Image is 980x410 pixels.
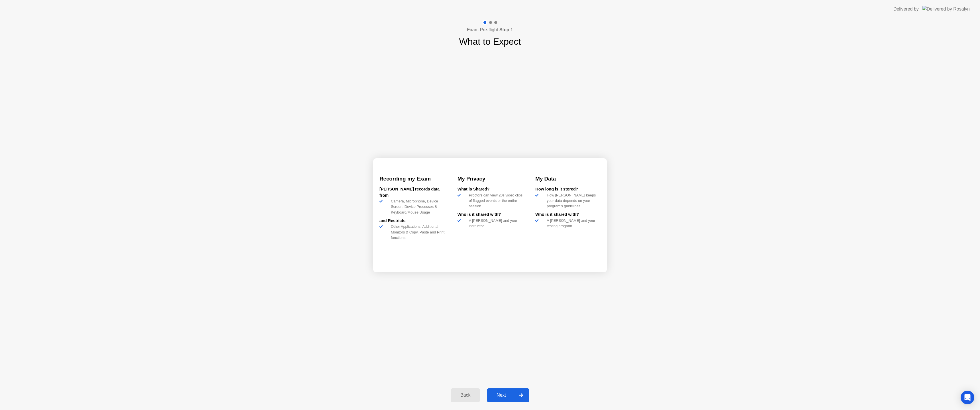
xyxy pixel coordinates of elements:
[379,186,445,198] div: [PERSON_NAME] records data from
[544,192,601,209] div: How [PERSON_NAME] keeps your data depends on your program’s guidelines.
[489,393,514,398] div: Next
[922,6,970,12] img: Delivered by Rosalyn
[535,212,601,218] div: Who is it shared with?
[499,27,513,32] b: Step 1
[893,6,919,13] div: Delivered by
[467,192,523,209] div: Proctors can view 20s video clips of flagged events or the entire session
[459,35,521,48] h1: What to Expect
[535,186,601,192] div: How long is it stored?
[379,175,445,183] h3: Recording my Exam
[487,388,529,402] button: Next
[535,175,601,183] h3: My Data
[467,218,523,229] div: A [PERSON_NAME] and your instructor
[389,198,445,215] div: Camera, Microphone, Device Screen, Device Processes & Keyboard/Mouse Usage
[961,391,974,404] div: Open Intercom Messenger
[458,175,523,183] h3: My Privacy
[544,218,601,229] div: A [PERSON_NAME] and your testing program
[379,218,445,224] div: and Restricts
[389,224,445,240] div: Other Applications, Additional Monitors & Copy, Paste and Print functions
[451,388,480,402] button: Back
[458,186,523,192] div: What is Shared?
[467,26,513,33] h4: Exam Pre-flight:
[458,212,523,218] div: Who is it shared with?
[452,393,478,398] div: Back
